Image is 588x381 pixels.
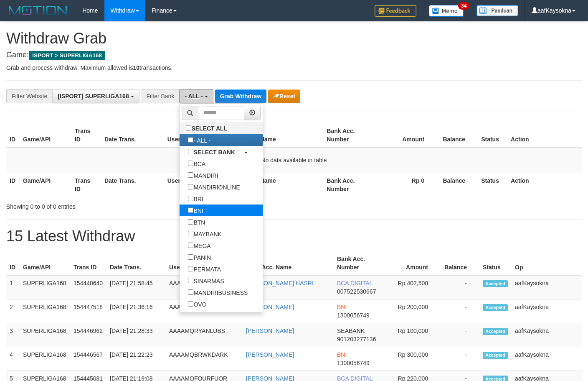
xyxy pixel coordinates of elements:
[375,123,437,147] th: Amount
[70,251,106,275] th: Trans ID
[164,173,227,197] th: User ID
[180,146,263,158] a: SELECT BANK
[507,173,582,197] th: Action
[188,172,193,178] input: MANDIRI
[512,275,582,299] td: aafKaysokna
[512,251,582,275] th: Op
[337,336,376,343] span: Copy 901203277136 to clipboard
[29,51,105,60] span: ISPORT > SUPERLIGA168
[179,89,213,103] button: - ALL -
[164,123,227,147] th: User ID
[71,173,101,197] th: Trans ID
[180,134,219,146] label: - ALL -
[180,228,230,240] label: MAYBANK
[166,275,243,299] td: AAAAMQGACORX123
[106,323,166,347] td: [DATE] 21:28:33
[6,30,582,47] h1: Withdraw Grab
[437,123,478,147] th: Balance
[70,347,106,371] td: 154446567
[429,5,464,17] img: Button%20Memo.svg
[188,161,193,166] input: BCA
[337,280,373,286] span: BCA DIGITAL
[180,251,219,263] label: PANIN
[70,323,106,347] td: 154446962
[383,251,441,275] th: Amount
[106,251,166,275] th: Date Trans.
[6,4,70,17] img: MOTION_logo.png
[106,275,166,299] td: [DATE] 21:58:45
[166,323,243,347] td: AAAAMQRYANLUBS
[166,299,243,323] td: AAAAMQBRWKDARK
[20,123,71,147] th: Game/API
[246,351,294,358] a: [PERSON_NAME]
[186,125,191,130] input: SELECT ALL
[512,347,582,371] td: aafKaysokna
[166,347,243,371] td: AAAAMQBRWKDARK
[188,196,193,201] input: BRI
[383,275,441,299] td: Rp 402,500
[6,347,20,371] td: 4
[188,207,193,213] input: BNI
[458,2,469,10] span: 34
[483,280,508,287] span: Accepted
[375,5,416,17] img: Feedback.jpg
[243,251,334,275] th: Bank Acc. Name
[246,280,314,286] a: [PERSON_NAME] HASRI
[215,89,266,103] button: Grab Withdraw
[383,299,441,323] td: Rp 200,000
[188,266,193,271] input: PERMATA
[323,173,375,197] th: Bank Acc. Number
[180,193,211,205] label: BRI
[58,93,129,100] span: [ISPORT] SUPERLIGA168
[180,275,232,286] label: SINARMAS
[478,123,507,147] th: Status
[180,169,226,181] label: MANDIRI
[185,93,203,100] span: - ALL -
[180,240,219,251] label: MEGA
[188,219,193,225] input: BTN
[6,123,20,147] th: ID
[441,347,479,371] td: -
[101,173,164,197] th: Date Trans.
[6,51,582,59] h4: Game:
[180,286,256,298] label: MANDIRIBUSINESS
[193,149,235,156] b: SELECT BANK
[180,263,229,275] label: PERMATA
[188,301,193,307] input: OVO
[20,323,70,347] td: SUPERLIGA168
[70,275,106,299] td: 154448640
[20,275,70,299] td: SUPERLIGA168
[70,299,106,323] td: 154447518
[383,347,441,371] td: Rp 300,000
[188,278,193,283] input: SINARMAS
[6,251,20,275] th: ID
[20,251,70,275] th: Game/API
[268,89,300,103] button: Reset
[6,275,20,299] td: 1
[180,310,222,322] label: GOPAY
[6,199,239,211] div: Showing 0 to 0 of 0 entries
[375,173,437,197] th: Rp 0
[323,123,375,147] th: Bank Acc. Number
[188,243,193,248] input: MEGA
[512,299,582,323] td: aafKaysokna
[227,123,324,147] th: Bank Acc. Name
[188,254,193,260] input: PANIN
[246,304,294,310] a: [PERSON_NAME]
[101,123,164,147] th: Date Trans.
[441,323,479,347] td: -
[478,173,507,197] th: Status
[337,288,376,295] span: Copy 007522530667 to clipboard
[512,323,582,347] td: aafKaysokna
[180,216,213,228] label: BTN
[141,89,179,103] div: Filter Bank
[483,352,508,359] span: Accepted
[180,122,236,134] label: SELECT ALL
[337,312,370,319] span: Copy 1300056749 to clipboard
[483,304,508,311] span: Accepted
[188,231,193,236] input: MAYBANK
[441,299,479,323] td: -
[180,158,214,169] label: BCA
[180,298,215,310] label: OVO
[188,289,193,295] input: MANDIRIBUSINESS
